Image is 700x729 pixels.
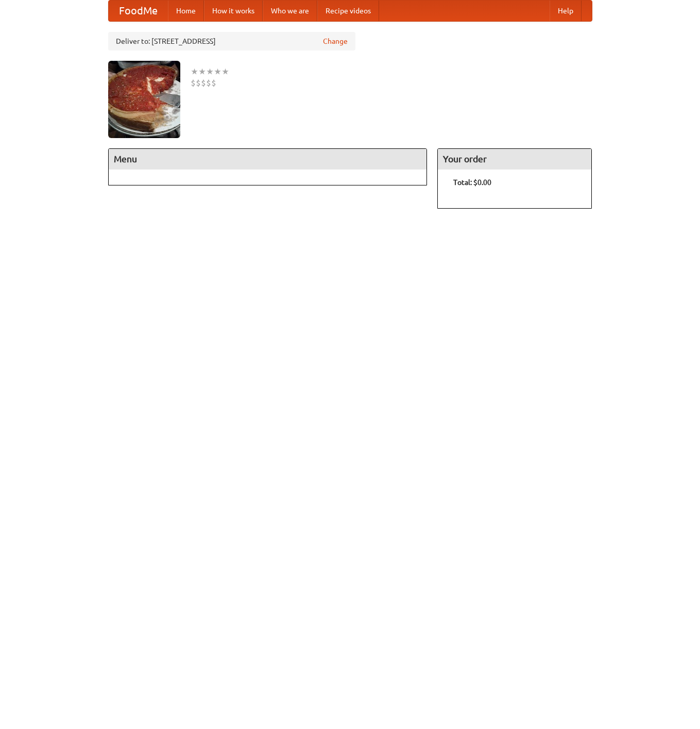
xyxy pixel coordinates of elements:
a: Home [168,1,204,21]
a: Change [323,36,348,46]
img: angular.jpg [108,61,180,138]
li: ★ [214,66,221,77]
li: $ [191,77,196,89]
a: FoodMe [109,1,168,21]
h4: Your order [438,149,591,169]
a: Help [550,1,582,21]
li: ★ [221,66,229,77]
h4: Menu [109,149,427,169]
li: ★ [198,66,206,77]
b: Total: $0.00 [453,178,491,187]
a: Recipe videos [317,1,379,21]
div: Deliver to: [STREET_ADDRESS] [108,32,355,50]
li: ★ [206,66,214,77]
li: $ [206,77,211,89]
a: Who we are [263,1,317,21]
li: $ [201,77,206,89]
li: ★ [191,66,198,77]
a: How it works [204,1,263,21]
li: $ [196,77,201,89]
li: $ [211,77,216,89]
